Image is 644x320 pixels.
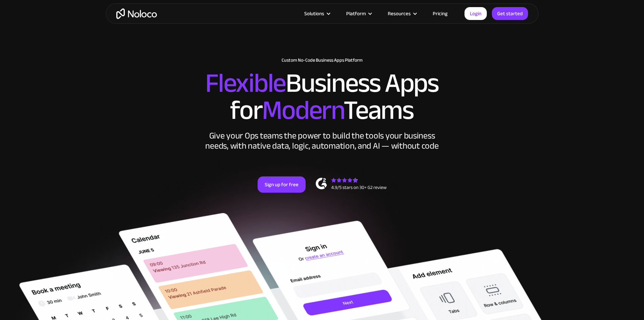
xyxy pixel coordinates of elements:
div: Solutions [296,9,338,18]
div: Resources [388,9,411,18]
span: Modern [262,85,343,135]
div: Solutions [304,9,324,18]
a: Pricing [424,9,456,18]
a: home [116,8,157,19]
div: Platform [346,9,366,18]
div: Give your Ops teams the power to build the tools your business needs, with native data, logic, au... [204,131,440,151]
div: Resources [379,9,424,18]
a: Login [464,7,487,20]
h2: Business Apps for Teams [113,70,532,124]
div: Platform [338,9,379,18]
h1: Custom No-Code Business Apps Platform [113,58,532,63]
a: Get started [492,7,528,20]
a: Sign up for free [258,176,306,193]
span: Flexible [205,58,286,108]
